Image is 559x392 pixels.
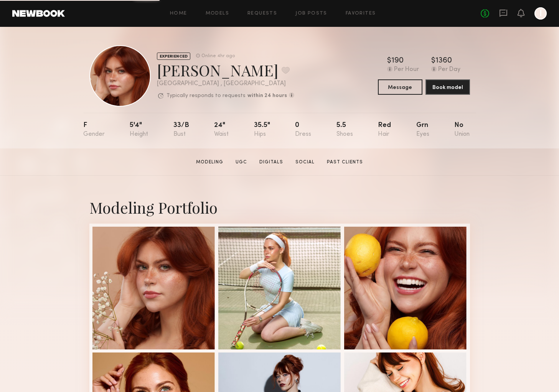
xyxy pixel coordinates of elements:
[247,11,277,16] a: Requests
[214,122,229,138] div: 24"
[157,81,294,87] div: [GEOGRAPHIC_DATA] , [GEOGRAPHIC_DATA]
[346,11,376,16] a: Favorites
[170,11,187,16] a: Home
[435,57,452,65] div: 1360
[425,79,470,95] button: Book model
[454,122,470,138] div: No
[292,159,318,166] a: Social
[201,54,235,59] div: Online 4hr ago
[256,159,286,166] a: Digitals
[378,122,391,138] div: Red
[387,57,391,65] div: $
[295,11,327,16] a: Job Posts
[157,53,190,60] div: EXPERIENCED
[336,122,353,138] div: 5.5
[438,66,460,73] div: Per Day
[89,197,470,217] div: Modeling Portfolio
[206,11,229,16] a: Models
[130,122,148,138] div: 5'4"
[254,122,270,138] div: 35.5"
[167,93,246,99] p: Typically responds to requests
[247,93,287,99] b: within 24 hours
[295,122,311,138] div: 0
[83,122,105,138] div: F
[324,159,366,166] a: Past Clients
[233,159,250,166] a: UGC
[378,79,422,95] button: Message
[431,57,435,65] div: $
[391,57,404,65] div: 190
[193,159,226,166] a: Modeling
[416,122,429,138] div: Grn
[394,66,419,73] div: Per Hour
[173,122,189,138] div: 33/b
[534,7,547,20] a: I
[157,60,294,80] div: [PERSON_NAME]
